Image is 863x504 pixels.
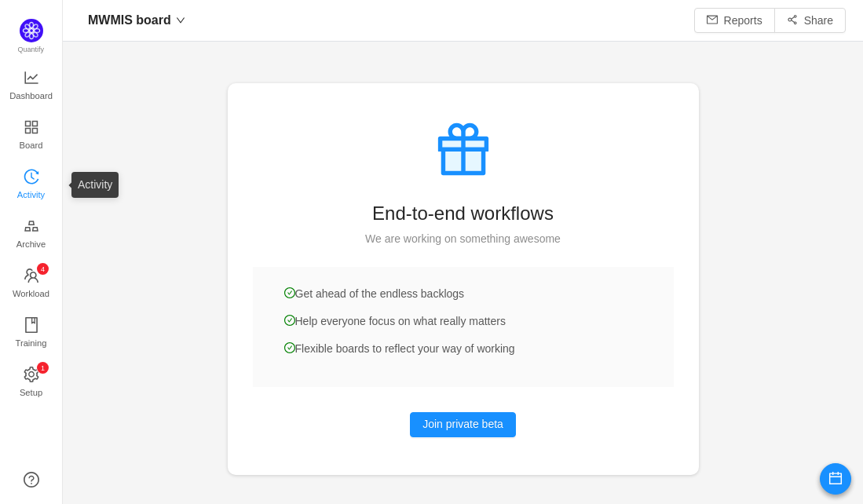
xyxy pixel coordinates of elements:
span: Workload [13,278,49,309]
i: icon: line-chart [24,70,39,86]
span: Training [15,327,46,359]
a: Training [24,318,39,349]
span: Setup [20,377,42,408]
a: icon: question-circle [24,472,39,488]
button: icon: mailReports [694,8,775,33]
a: icon: settingSetup [24,367,39,399]
i: icon: team [24,268,39,283]
a: Dashboard [24,71,39,102]
img: Quantify [20,19,43,42]
a: Board [24,120,39,152]
span: MWMIS board [88,8,171,33]
i: icon: gold [24,218,39,234]
span: Board [20,130,43,161]
i: icon: setting [24,367,39,382]
button: icon: share-altShare [774,8,846,33]
button: icon: calendar [820,463,851,495]
a: Archive [24,219,39,250]
span: Archive [16,228,46,260]
i: icon: appstore [24,119,39,135]
span: Quantify [18,46,45,53]
sup: 1 [37,362,49,374]
p: 1 [40,362,44,374]
sup: 4 [37,263,49,275]
p: 4 [40,263,44,275]
button: Join private beta [410,412,516,437]
span: Dashboard [9,80,53,111]
i: icon: history [24,169,39,184]
span: Activity [17,179,45,210]
i: icon: book [24,317,39,333]
i: icon: down [176,16,185,25]
a: icon: teamWorkload [24,268,39,300]
a: Activity [24,170,39,201]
